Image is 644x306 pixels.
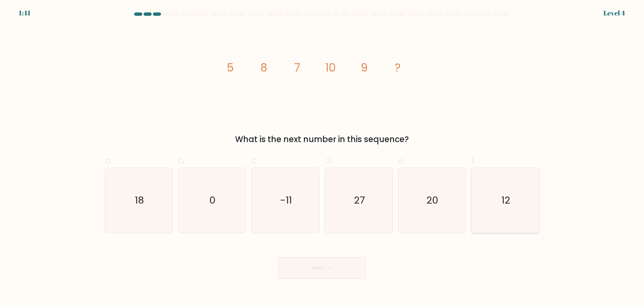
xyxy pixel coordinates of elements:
[278,257,366,279] button: Next
[109,133,535,145] div: What is the next number in this sequence?
[502,193,511,207] text: 12
[135,193,144,207] text: 18
[251,154,259,167] span: c.
[427,193,439,207] text: 20
[294,60,300,76] tspan: 7
[227,60,234,76] tspan: 5
[325,154,333,167] span: d.
[209,193,216,207] text: 0
[280,193,292,207] text: -11
[395,60,401,76] tspan: ?
[603,8,625,18] div: Level 4
[19,8,31,18] div: 1:41
[105,154,113,167] span: a.
[471,154,476,167] span: f.
[361,60,368,76] tspan: 9
[354,193,365,207] text: 27
[260,60,267,76] tspan: 8
[326,60,336,76] tspan: 10
[398,154,406,167] span: e.
[178,154,186,167] span: b.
